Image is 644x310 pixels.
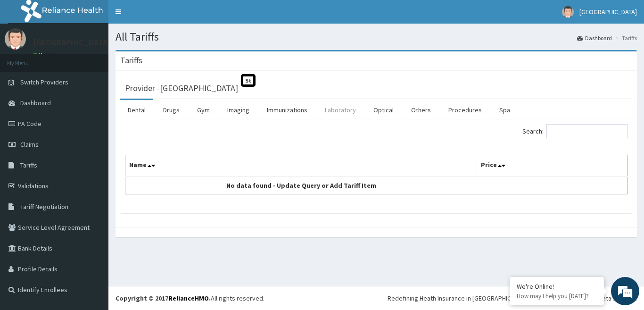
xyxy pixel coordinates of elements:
[20,202,68,211] span: Tariff Negotiation
[20,78,68,86] span: Switch Providers
[120,100,153,120] a: Dental
[613,34,637,42] li: Tariffs
[168,294,209,302] a: RelianceHMO
[190,100,217,120] a: Gym
[156,100,187,120] a: Drugs
[116,294,211,302] strong: Copyright © 2017 .
[20,161,37,169] span: Tariffs
[220,100,257,120] a: Imaging
[517,292,597,300] p: How may I help you today?
[116,31,637,43] h1: All Tariffs
[125,176,477,194] td: No data found - Update Query or Add Tariff Item
[366,100,401,120] a: Optical
[33,38,111,47] p: [GEOGRAPHIC_DATA]
[477,155,627,177] th: Price
[577,34,612,42] a: Dashboard
[522,124,627,138] label: Search:
[259,100,315,120] a: Immunizations
[120,56,142,65] h3: Tariffs
[20,140,39,149] span: Claims
[125,155,477,177] th: Name
[579,8,637,16] span: [GEOGRAPHIC_DATA]
[241,74,256,87] span: St
[5,28,26,50] img: User Image
[441,100,489,120] a: Procedures
[404,100,438,120] a: Others
[492,100,518,120] a: Spa
[317,100,363,120] a: Laboratory
[108,286,644,310] footer: All rights reserved.
[20,99,51,107] span: Dashboard
[562,6,574,18] img: User Image
[388,293,637,303] div: Redefining Heath Insurance in [GEOGRAPHIC_DATA] using Telemedicine and Data Science!
[546,124,627,138] input: Search:
[125,84,238,92] h3: Provider - [GEOGRAPHIC_DATA]
[517,282,597,291] div: We're Online!
[33,51,56,58] a: Online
